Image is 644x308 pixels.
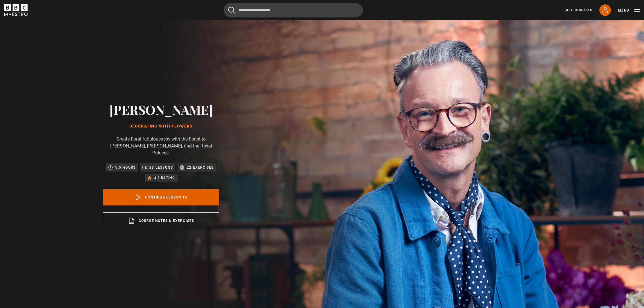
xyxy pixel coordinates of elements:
p: 22 exercises [187,165,214,170]
button: Submit the search query [228,7,235,14]
a: All Courses [566,8,592,13]
p: 23 lessons [149,165,173,170]
a: Course notes & exercises [103,212,219,229]
input: Search [224,3,363,17]
a: Continue lesson 15 [103,189,219,205]
p: 5.5 hours [115,165,135,170]
button: Toggle navigation [618,8,640,13]
svg: BBC Maestro [4,4,28,16]
h2: [PERSON_NAME] [103,102,219,117]
h1: Decorating With Flowers [103,124,219,129]
p: Create floral fabulousness with the florist to [PERSON_NAME], [PERSON_NAME], and the Royal Palaces. [103,136,219,156]
p: 4.9 rating [154,175,175,181]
